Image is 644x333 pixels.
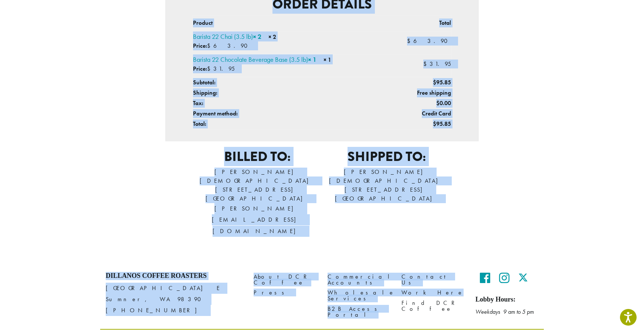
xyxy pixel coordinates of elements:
[106,272,243,280] h4: Dillanos Coffee Roasters
[193,203,322,236] p: [PERSON_NAME][EMAIL_ADDRESS][DOMAIN_NAME]
[322,168,451,203] address: [PERSON_NAME] [DEMOGRAPHIC_DATA] [STREET_ADDRESS] [GEOGRAPHIC_DATA]
[193,32,261,41] a: Barista 22 Chai (3.5 lb)× 2
[106,283,243,316] p: [GEOGRAPHIC_DATA] E Sumner, WA 98390 [PHONE_NUMBER]
[207,65,235,73] span: 31.95
[433,120,451,128] span: 95.85
[475,308,534,316] em: Weekdays 9 am to 5 pm
[328,304,390,320] a: B2B Access Portal
[193,119,389,129] th: Total:
[401,298,464,314] a: Find DCR Coffee
[268,33,276,41] strong: × 2
[407,37,413,45] span: $
[322,149,451,165] h2: Shipped to:
[389,108,451,119] td: Credit Card
[193,88,389,98] th: Shipping:
[193,55,316,64] a: Barista 22 Chocolate Beverage Base (3.5 lb)× 1
[193,98,389,108] th: Tax:
[193,168,322,236] address: [PERSON_NAME] [DEMOGRAPHIC_DATA] [STREET_ADDRESS] [GEOGRAPHIC_DATA]
[401,288,464,298] a: Work Here
[254,288,316,298] a: Press
[436,99,440,107] span: $
[193,108,389,119] th: Payment method:
[308,55,316,64] strong: × 1
[433,120,436,128] span: $
[193,65,207,73] strong: Price:
[401,272,464,288] a: Contact Us
[253,32,261,41] strong: × 2
[254,272,316,288] a: About DCR Coffee
[193,42,207,50] strong: Price:
[323,56,331,64] strong: × 1
[436,99,451,107] span: 0.00
[207,65,213,73] span: $
[207,42,251,50] span: 63.90
[207,42,213,50] span: $
[328,288,390,304] a: Wholesale Services
[193,77,389,88] th: Subtotal:
[193,16,389,31] th: Product
[389,16,451,31] th: Total
[328,272,390,288] a: Commercial Accounts
[193,149,322,165] h2: Billed to:
[389,88,451,98] td: Free shipping
[475,296,538,304] h5: Lobby Hours:
[407,37,451,45] bdi: 63.90
[423,60,451,68] bdi: 31.95
[423,60,430,68] span: $
[433,78,436,86] span: $
[433,78,451,86] span: 95.85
